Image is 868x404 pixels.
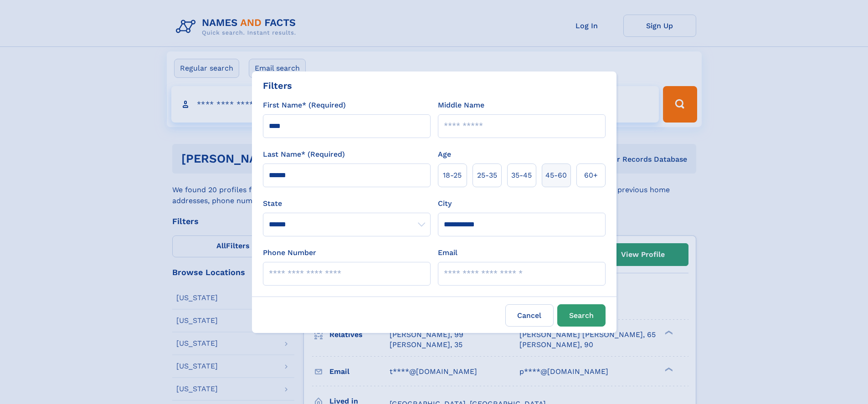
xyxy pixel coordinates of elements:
label: First Name* (Required) [263,100,346,111]
button: Search [557,304,606,327]
label: Age [438,149,451,160]
span: 35‑45 [511,170,532,181]
label: Phone Number [263,247,316,258]
label: State [263,198,431,209]
span: 25‑35 [477,170,497,181]
label: Last Name* (Required) [263,149,345,160]
label: Middle Name [438,100,484,111]
label: City [438,198,452,209]
span: 18‑25 [443,170,462,181]
label: Email [438,247,457,258]
span: 60+ [584,170,598,181]
span: 45‑60 [545,170,567,181]
label: Cancel [505,304,554,327]
div: Filters [263,79,292,92]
